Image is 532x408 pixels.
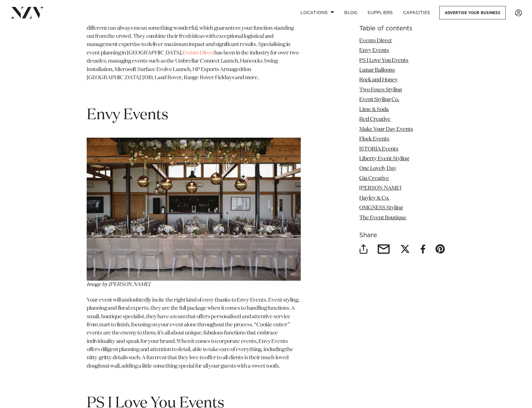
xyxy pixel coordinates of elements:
[439,6,506,19] a: Advertise your business
[362,6,398,19] a: SUPPLIERS
[398,6,435,19] a: Capacities
[359,97,399,103] a: Event Styling Co.
[359,205,403,211] a: OMGNESS Styling
[339,6,362,19] a: BLOG
[10,7,44,18] img: nzv-logo.png
[359,25,445,32] h6: Table of contents
[87,9,295,56] span: , is well-known for their out-of-the-box thinking and ideas. They want to bring ingenuity to your...
[359,176,389,181] a: Gia Creative
[359,127,413,132] a: Make Your Day Events
[359,156,409,161] a: Liberty Event Styling
[87,298,299,369] span: Your event will undoubtedly incite the right kind of envy thanks to Envy Events. Event styling, p...
[359,136,389,142] a: Flock Events
[87,282,150,287] span: Image by [PERSON_NAME]
[87,108,168,123] span: Envy Events
[359,38,392,43] a: Events Direct
[359,107,389,112] a: Lime & Soda
[359,78,398,83] a: Rock and Honey
[359,215,407,221] a: The Event Boutique
[359,58,408,63] a: PS I Love You Events
[359,87,402,93] a: Two Foxes Styling
[295,6,339,19] a: Locations
[359,232,445,239] h6: Share
[359,117,391,122] a: Red Creative
[182,50,214,56] a: Events Direct
[359,68,395,73] a: Lunar Balloons
[87,50,298,80] span: has been in the industry for over two decades, managing events such as the Umbrellar Connect Laun...
[359,48,389,53] a: Envy Events
[359,196,389,201] a: Hayley & Co.
[359,186,401,191] a: [PERSON_NAME]
[359,146,398,152] a: ISTORIA Events
[359,166,396,171] a: One Lovely Day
